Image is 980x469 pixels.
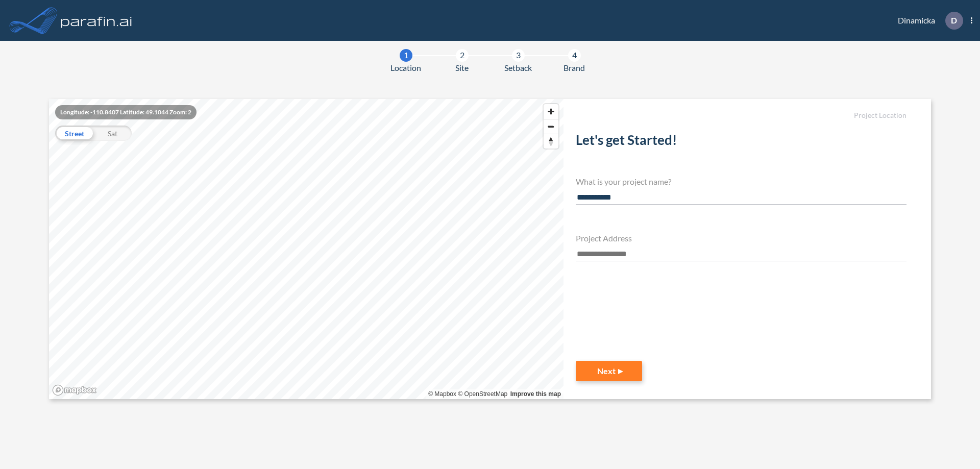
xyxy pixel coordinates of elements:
div: 1 [400,49,412,62]
span: Location [390,62,421,74]
button: Next [576,361,642,381]
span: Reset bearing to north [544,134,558,149]
button: Zoom out [544,119,558,134]
h4: What is your project name? [576,177,906,186]
span: Brand [563,62,585,74]
h2: Let's get Started! [576,132,906,152]
a: Mapbox [428,390,456,398]
button: Reset bearing to north [544,134,558,149]
div: Longitude: -110.8407 Latitude: 49.1044 Zoom: 2 [55,105,197,119]
span: Site [455,62,469,74]
h4: Project Address [576,233,906,243]
a: OpenStreetMap [458,390,507,398]
span: Setback [504,62,532,74]
a: Mapbox homepage [52,384,97,396]
canvas: Map [49,99,563,399]
div: 3 [512,49,525,62]
p: D [951,16,957,25]
a: Improve this map [510,390,561,398]
div: Street [55,126,93,141]
h5: Project Location [576,111,906,120]
button: Zoom in [544,104,558,119]
div: 2 [456,49,469,62]
div: Sat [93,126,132,141]
img: logo [59,10,134,31]
div: 4 [568,49,581,62]
div: Dinamicka [883,12,972,30]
